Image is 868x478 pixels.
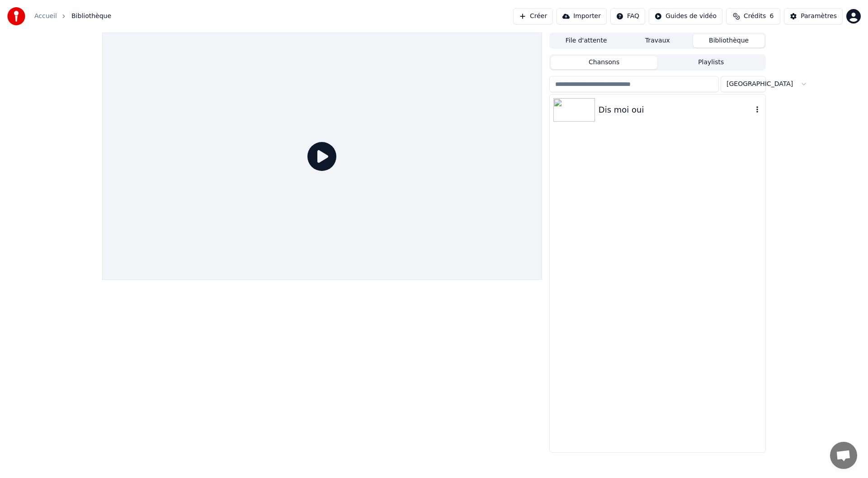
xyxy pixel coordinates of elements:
[7,7,25,25] img: youka
[599,104,753,116] div: Dis moi oui
[34,12,111,21] nav: breadcrumb
[34,12,57,21] a: Accueil
[622,34,693,47] button: Travaux
[784,8,843,24] button: Paramètres
[744,12,766,21] span: Crédits
[769,12,774,21] span: 6
[726,8,780,24] button: Crédits6
[657,56,764,69] button: Playlists
[610,8,645,24] button: FAQ
[551,34,622,47] button: File d'attente
[693,34,764,47] button: Bibliothèque
[551,56,658,69] button: Chansons
[801,12,837,21] div: Paramètres
[71,12,111,21] span: Bibliothèque
[557,8,607,24] button: Importer
[513,8,553,24] button: Créer
[726,80,793,89] span: [GEOGRAPHIC_DATA]
[830,442,857,469] div: Ouvrir le chat
[649,8,722,24] button: Guides de vidéo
